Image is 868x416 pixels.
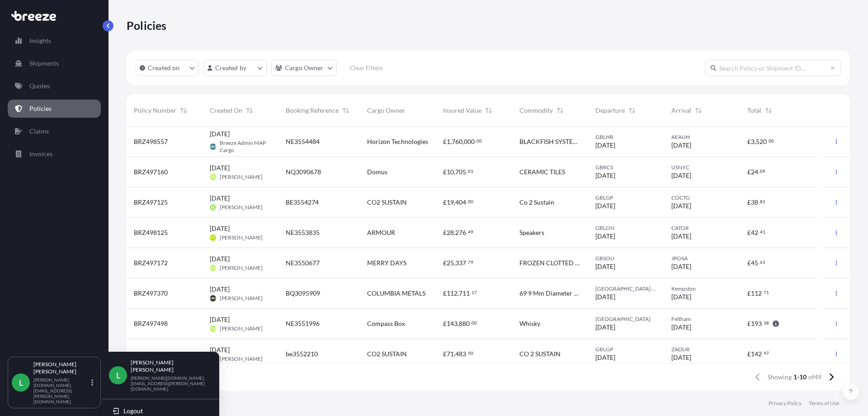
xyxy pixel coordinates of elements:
span: 61 [760,261,765,264]
span: [DATE] [210,163,230,172]
span: BRZ498125 [134,228,168,237]
span: DH [210,324,216,333]
span: GBLGP [595,346,657,353]
span: [DATE] [595,323,615,332]
span: 143 [447,320,458,327]
span: ZADUR [671,346,733,353]
a: Quotes [8,77,101,95]
button: Sort [763,105,774,116]
span: NE3550677 [286,258,320,268]
span: 38 [751,199,758,206]
span: 38 [764,321,769,325]
span: 760 [452,139,462,145]
span: 142 [751,351,762,357]
span: GBLHR [595,134,657,141]
span: ET [211,233,215,242]
span: BQ3095909 [286,289,320,298]
span: [DATE] [671,232,691,241]
span: [DATE] [671,292,691,301]
span: Policy Number [134,106,176,115]
span: 3 [751,139,755,145]
span: BRZ497160 [134,167,168,177]
span: Feltham [671,316,733,323]
span: 00 [468,200,473,203]
span: , [458,320,459,327]
span: . [759,200,759,203]
p: [PERSON_NAME] [PERSON_NAME] [33,361,90,375]
span: Compass Box [367,319,405,328]
a: Insights [8,32,101,50]
span: 25 [447,260,454,266]
span: L [19,378,23,387]
span: BRZ497370 [134,289,168,298]
span: £ [443,320,447,327]
span: Logout [123,406,143,416]
span: 112 [447,290,458,296]
span: , [458,290,459,296]
span: [DATE] [210,345,230,354]
span: £ [443,199,447,206]
span: Kempston [671,285,733,292]
span: [DATE] [671,141,691,150]
span: BRZ497498 [134,319,168,328]
span: £ [747,139,751,145]
span: £ [443,139,447,145]
span: Speakers [519,228,544,237]
span: [DATE] [671,353,691,362]
span: BAMC [208,142,218,151]
span: [PERSON_NAME] [220,355,263,363]
span: , [462,139,464,145]
button: Sort [555,105,566,116]
span: [PERSON_NAME] [220,204,263,211]
span: L [116,371,120,380]
span: £ [443,260,447,266]
span: Departure [595,106,625,115]
p: Created on [148,63,180,72]
button: Sort [178,105,189,116]
span: [DATE] [210,285,230,294]
span: CO2 SUSTAIN [367,198,407,207]
span: [DATE] [671,262,691,271]
span: NQ3090678 [286,167,321,177]
p: [PERSON_NAME][DOMAIN_NAME][EMAIL_ADDRESS][PERSON_NAME][DOMAIN_NAME] [33,377,90,404]
span: [DATE] [671,201,691,210]
span: 81 [760,200,765,203]
span: GBSOU [595,255,657,262]
span: , [454,169,455,175]
span: £ [443,290,447,296]
span: of 49 [808,373,821,382]
span: . [759,230,759,234]
span: JPOSA [671,255,733,262]
span: COLUMBIA METALS [367,289,425,298]
span: [DATE] [595,353,615,362]
span: 79 [468,261,473,264]
a: Terms of Use [809,400,839,407]
span: NE3551996 [286,319,320,328]
button: Sort [340,105,351,116]
span: MM [210,294,216,303]
span: 00 [472,321,477,325]
button: Sort [244,105,255,116]
span: £ [747,230,751,236]
span: 276 [455,230,466,236]
span: 19 [447,199,454,206]
span: . [762,352,763,355]
span: MERRY DAYS [367,258,406,268]
span: 69 9 Mm Diameter Aluminium Bronze Bars [519,289,581,298]
span: [PERSON_NAME] [220,173,263,181]
p: Invoices [29,149,52,158]
button: Sort [483,105,494,116]
span: . [467,200,467,203]
span: . [467,261,467,264]
span: BRZ496631 [134,349,168,359]
span: , [454,351,455,357]
p: Clear Filters [350,63,383,72]
span: Cargo Owner [367,106,405,115]
button: createdOn Filter options [136,60,199,76]
span: Breeze Admin MAP Cargo [220,139,271,154]
input: Search Policy or Shipment ID... [705,60,841,76]
span: FROZEN CLOTTED CREAM [519,258,581,268]
span: 17 [472,291,477,294]
span: £ [443,351,447,357]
